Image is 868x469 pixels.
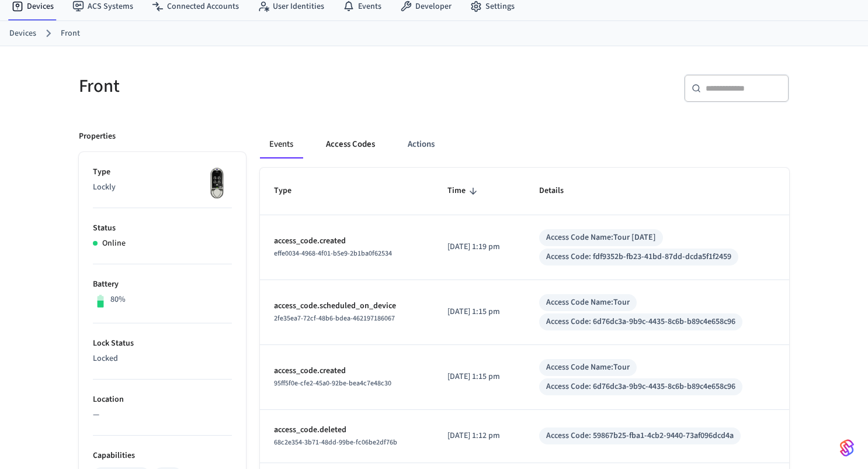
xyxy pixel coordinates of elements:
p: access_code.created [274,235,419,247]
span: 2fe35ea7-72cf-48b6-bdea-462197186067 [274,313,395,323]
button: Events [260,130,303,158]
div: Access Code: fdf9352b-fb23-41bd-87dd-dcda5f1f2459 [546,251,731,263]
p: Location [93,394,232,406]
p: Battery [93,278,232,291]
button: Actions [398,130,444,158]
p: Status [93,222,232,235]
span: Type [274,182,307,200]
span: Details [539,182,579,200]
div: ant example [260,130,789,158]
div: Access Code Name: Tour [546,296,630,309]
p: [DATE] 1:12 pm [447,430,511,442]
a: Front [61,27,80,40]
p: Type [93,166,232,178]
span: effe0034-4968-4f01-b5e9-2b1ba0f62534 [274,249,392,258]
div: Access Code Name: Tour [DATE] [546,232,656,244]
p: Online [102,237,126,250]
img: SeamLogoGradient.69752ec5.svg [840,439,854,457]
p: access_code.created [274,365,419,377]
div: Access Code: 6d76dc3a-9b9c-4435-8c6b-b89c4e658c96 [546,316,735,328]
span: Time [447,182,481,200]
span: 95ff5f0e-cfe2-45a0-92be-bea4c7e48c30 [274,378,391,388]
p: [DATE] 1:15 pm [447,371,511,383]
p: Lockly [93,181,232,194]
p: 80% [110,294,126,306]
h5: Front [79,74,427,98]
p: Lock Status [93,337,232,350]
p: access_code.deleted [274,424,419,436]
p: Locked [93,353,232,365]
a: Devices [9,27,36,40]
p: [DATE] 1:19 pm [447,241,511,253]
div: Access Code: 59867b25-fba1-4cb2-9440-73af096dcd4a [546,430,734,442]
p: Capabilities [93,450,232,462]
span: 68c2e354-3b71-48dd-99be-fc06be2df76b [274,437,397,447]
div: Access Code: 6d76dc3a-9b9c-4435-8c6b-b89c4e658c96 [546,381,735,393]
div: Access Code Name: Tour [546,361,630,374]
img: Lockly Vision Lock, Front [203,166,232,201]
p: Properties [79,130,116,143]
button: Access Codes [317,130,384,158]
p: — [93,409,232,421]
p: [DATE] 1:15 pm [447,306,511,318]
p: access_code.scheduled_on_device [274,300,419,312]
